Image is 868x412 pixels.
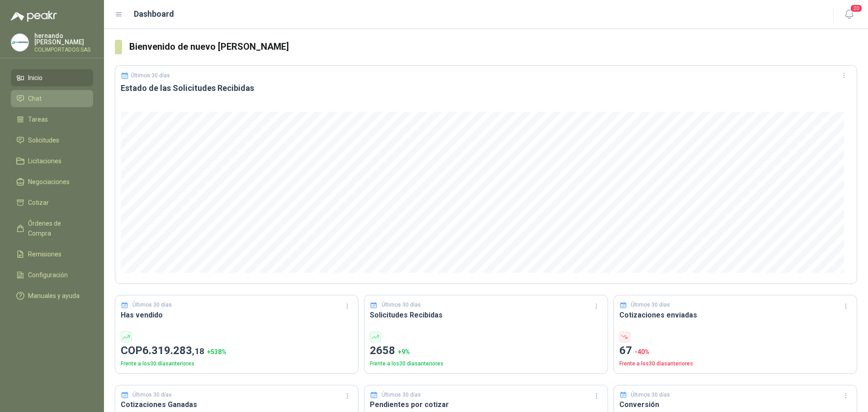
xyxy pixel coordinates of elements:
[142,344,204,357] span: 6.319.283
[207,348,226,355] span: + 538 %
[631,301,670,309] p: Últimos 30 días
[841,6,857,23] button: 20
[370,399,602,410] h3: Pendientes por cotizar
[28,177,70,187] span: Negociaciones
[370,342,602,360] p: 2658
[28,291,80,301] span: Manuales y ayuda
[635,348,650,355] span: -40 %
[11,152,93,170] a: Licitaciones
[28,198,49,208] span: Cotizar
[11,215,93,242] a: Órdenes de Compra
[28,249,61,259] span: Remisiones
[850,4,863,13] span: 20
[192,346,204,356] span: ,18
[11,34,28,51] img: Company Logo
[121,342,353,360] p: COP
[121,83,851,94] h3: Estado de las Solicitudes Recibidas
[28,94,42,104] span: Chat
[28,218,85,238] span: Órdenes de Compra
[11,90,93,107] a: Chat
[28,156,61,166] span: Licitaciones
[370,360,602,368] p: Frente a los 30 días anteriores
[131,72,170,79] p: Últimos 30 días
[28,73,42,83] span: Inicio
[28,114,48,124] span: Tareas
[11,69,93,86] a: Inicio
[34,47,93,52] p: COLIMPORTADOS SAS
[619,360,851,368] p: Frente a los 30 días anteriores
[121,360,353,368] p: Frente a los 30 días anteriores
[11,266,93,284] a: Configuración
[11,173,93,190] a: Negociaciones
[398,348,410,355] span: + 9 %
[134,8,174,20] h1: Dashboard
[11,194,93,211] a: Cotizar
[121,309,353,321] h3: Has vendido
[11,11,57,22] img: Logo peakr
[382,391,421,399] p: Últimos 30 días
[132,391,172,399] p: Últimos 30 días
[132,301,172,309] p: Últimos 30 días
[28,270,68,280] span: Configuración
[121,399,353,410] h3: Cotizaciones Ganadas
[619,309,851,321] h3: Cotizaciones enviadas
[11,132,93,149] a: Solicitudes
[619,399,851,410] h3: Conversión
[619,342,851,360] p: 67
[370,309,602,321] h3: Solicitudes Recibidas
[11,111,93,128] a: Tareas
[631,391,670,399] p: Últimos 30 días
[129,40,857,54] h3: Bienvenido de nuevo [PERSON_NAME]
[11,246,93,263] a: Remisiones
[11,287,93,304] a: Manuales y ayuda
[28,135,59,145] span: Solicitudes
[382,301,421,309] p: Últimos 30 días
[34,33,93,45] p: hernando [PERSON_NAME]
